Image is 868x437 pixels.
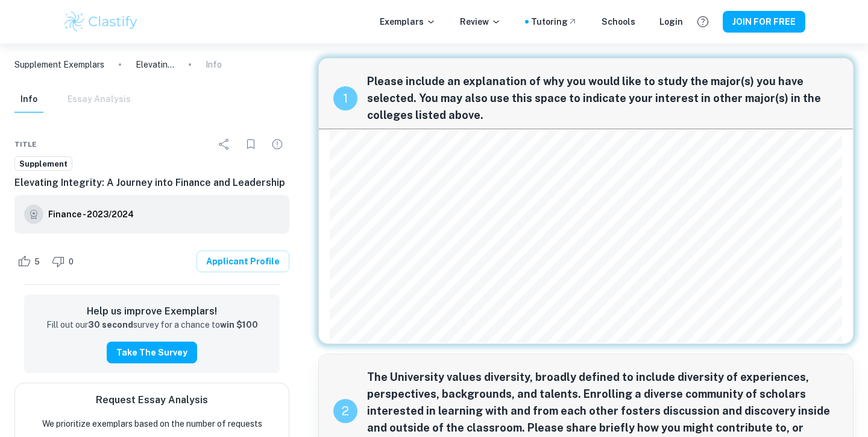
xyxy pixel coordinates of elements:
[107,342,197,363] button: Take the Survey
[49,252,80,271] div: Dislike
[28,256,46,268] span: 5
[63,10,139,34] img: Clastify logo
[14,156,72,171] a: Supplement
[206,58,222,71] p: Info
[48,208,134,221] h6: Finance - 2023/2024
[659,15,683,28] a: Login
[239,132,263,156] div: Bookmark
[136,58,174,71] p: Elevating Integrity: A Journey into Finance and Leadership
[531,15,577,28] a: Tutoring
[14,176,289,190] h6: Elevating Integrity: A Journey into Finance and Leadership
[602,15,635,28] a: Schools
[14,139,37,150] span: Title
[723,11,805,33] button: JOIN FOR FREE
[96,393,208,407] h6: Request Essay Analysis
[14,252,46,271] div: Like
[14,86,43,113] button: Info
[693,11,713,32] button: Help and Feedback
[62,256,80,268] span: 0
[333,86,357,110] div: recipe
[88,320,133,330] strong: 30 second
[48,205,134,224] a: Finance - 2023/2024
[212,132,236,156] div: Share
[333,399,357,423] div: recipe
[15,158,72,170] span: Supplement
[380,15,436,28] p: Exemplars
[42,417,262,430] p: We prioritize exemplars based on the number of requests
[460,15,501,28] p: Review
[46,319,258,332] p: Fill out our survey for a chance to
[265,132,289,156] div: Report issue
[367,73,838,124] span: Please include an explanation of why you would like to study the major(s) you have selected. You ...
[197,250,289,272] a: Applicant Profile
[14,58,104,71] a: Supplement Exemplars
[34,304,270,319] h6: Help us improve Exemplars!
[220,320,258,330] strong: win $100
